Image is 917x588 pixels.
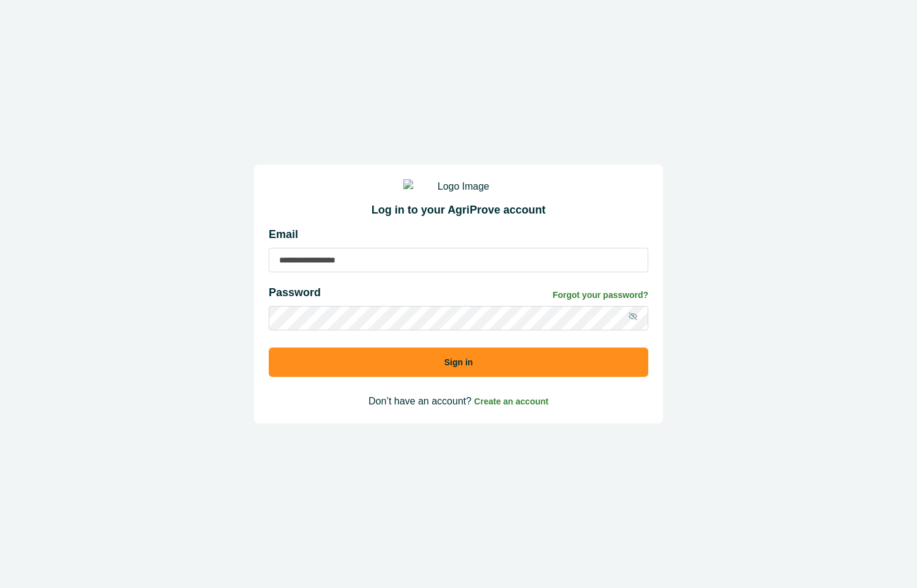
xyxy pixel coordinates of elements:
[474,396,548,406] span: Create an account
[474,396,548,406] a: Create an account
[269,285,321,301] p: Password
[269,204,648,217] h2: Log in to your AgriProve account
[269,394,648,409] p: Don’t have an account?
[269,348,648,377] button: Sign in
[403,179,514,194] img: Logo Image
[269,226,648,243] p: Email
[553,289,648,302] a: Forgot your password?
